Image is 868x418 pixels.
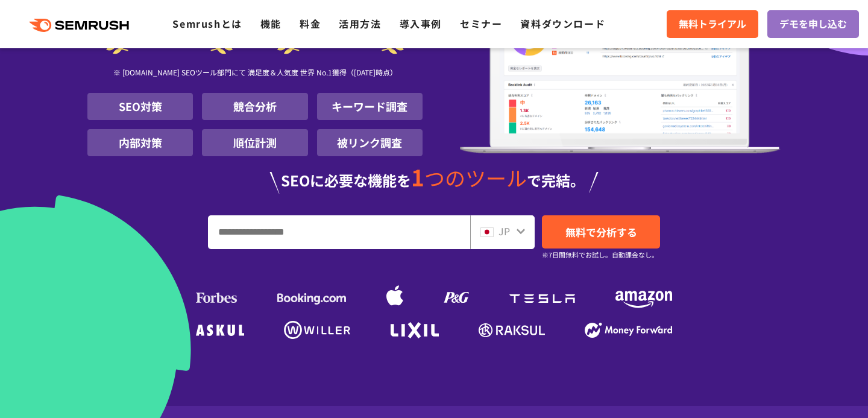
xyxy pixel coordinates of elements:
[400,16,442,31] a: 導入事例
[542,215,660,249] a: 無料で分析する
[260,16,281,31] a: 機能
[317,129,423,156] li: 被リンク調査
[202,93,307,120] li: 競合分析
[498,224,510,238] span: JP
[679,16,746,32] span: 無料トライアル
[87,129,193,156] li: 内部対策
[87,93,193,120] li: SEO対策
[542,249,658,261] small: ※7日間無料でお試し。自動課金なし。
[172,16,242,31] a: Semrushとは
[209,216,470,249] input: URL、キーワードを入力してください
[339,16,381,31] a: 活用方法
[411,160,424,193] span: 1
[779,16,847,32] span: デモを申し込む
[202,129,307,156] li: 順位計測
[317,93,423,120] li: キーワード調査
[87,166,781,194] div: SEOに必要な機能を
[767,10,859,38] a: デモを申し込む
[87,54,423,93] div: ※ [DOMAIN_NAME] SEOツール部門にて 満足度＆人気度 世界 No.1獲得（[DATE]時点）
[667,10,758,38] a: 無料トライアル
[460,16,502,31] a: セミナー
[424,163,527,192] span: つのツール
[520,16,605,31] a: 資料ダウンロード
[300,16,321,31] a: 料金
[527,169,585,191] span: で完結。
[565,224,637,239] span: 無料で分析する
